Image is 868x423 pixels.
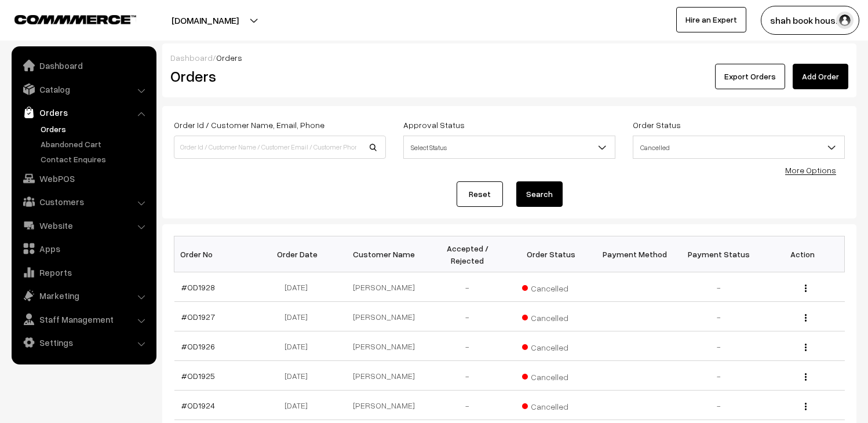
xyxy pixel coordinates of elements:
[174,236,258,272] th: Order No
[677,391,761,420] td: -
[425,272,509,302] td: -
[509,236,593,272] th: Order Status
[425,302,509,331] td: -
[677,302,761,331] td: -
[677,361,761,391] td: -
[14,262,152,283] a: Reports
[522,398,580,413] span: Cancelled
[761,236,845,272] th: Action
[633,119,681,131] label: Order Status
[14,79,152,100] a: Catalog
[425,361,509,391] td: -
[181,282,215,292] a: #OD1928
[522,368,580,383] span: Cancelled
[258,302,342,331] td: [DATE]
[805,314,807,322] img: Menu
[522,309,580,324] span: Cancelled
[836,12,854,29] img: user
[457,181,503,207] a: Reset
[216,53,242,63] span: Orders
[342,272,426,302] td: [PERSON_NAME]
[14,285,152,306] a: Marketing
[38,153,152,165] a: Contact Enquires
[258,331,342,361] td: [DATE]
[258,272,342,302] td: [DATE]
[170,52,848,64] div: /
[633,136,845,159] span: Cancelled
[14,55,152,76] a: Dashboard
[170,67,385,85] h2: Orders
[805,403,807,410] img: Menu
[14,238,152,259] a: Apps
[805,373,807,381] img: Menu
[38,123,152,135] a: Orders
[181,312,215,322] a: #OD1927
[14,191,152,212] a: Customers
[593,236,677,272] th: Payment Method
[522,279,580,294] span: Cancelled
[342,391,426,420] td: [PERSON_NAME]
[170,53,213,63] a: Dashboard
[38,138,152,150] a: Abandoned Cart
[14,332,152,353] a: Settings
[14,15,136,24] img: COMMMERCE
[174,119,324,131] label: Order Id / Customer Name, Email, Phone
[785,165,836,175] a: More Options
[677,272,761,302] td: -
[805,344,807,351] img: Menu
[181,400,215,410] a: #OD1924
[425,331,509,361] td: -
[181,341,215,351] a: #OD1926
[522,338,580,353] span: Cancelled
[403,136,615,159] span: Select Status
[258,236,342,272] th: Order Date
[677,331,761,361] td: -
[633,137,844,158] span: Cancelled
[14,12,116,25] a: COMMMERCE
[258,361,342,391] td: [DATE]
[258,391,342,420] td: [DATE]
[715,64,785,89] button: Export Orders
[131,6,279,35] button: [DOMAIN_NAME]
[14,309,152,330] a: Staff Management
[677,236,761,272] th: Payment Status
[14,168,152,189] a: WebPOS
[793,64,848,89] a: Add Order
[676,7,746,32] a: Hire an Expert
[14,215,152,236] a: Website
[425,391,509,420] td: -
[174,136,386,159] input: Order Id / Customer Name / Customer Email / Customer Phone
[516,181,563,207] button: Search
[342,331,426,361] td: [PERSON_NAME]
[181,371,215,381] a: #OD1925
[805,285,807,292] img: Menu
[14,102,152,123] a: Orders
[761,6,859,35] button: shah book hous…
[342,361,426,391] td: [PERSON_NAME]
[404,137,615,158] span: Select Status
[342,302,426,331] td: [PERSON_NAME]
[342,236,426,272] th: Customer Name
[403,119,465,131] label: Approval Status
[425,236,509,272] th: Accepted / Rejected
